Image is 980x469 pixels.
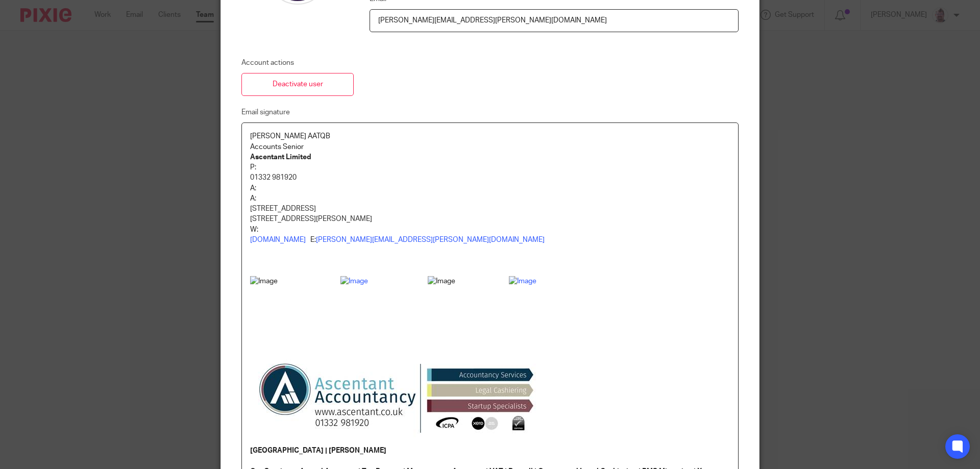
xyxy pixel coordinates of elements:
[250,162,730,172] p: P:
[250,205,316,212] span: [STREET_ADDRESS]
[509,278,627,285] a: Image
[340,278,428,285] a: Image
[250,447,386,454] strong: [GEOGRAPHIC_DATA] | [PERSON_NAME]
[340,276,426,348] img: Image
[250,225,730,235] p: W:
[428,276,507,345] img: Image
[241,73,354,96] a: Deactivate user
[250,154,311,161] strong: Ascentant Limited
[316,236,545,243] a: [PERSON_NAME][EMAIL_ADDRESS][PERSON_NAME][DOMAIN_NAME]
[241,107,290,117] label: Email signature
[241,58,354,68] p: Account actions
[509,276,625,353] img: Image
[250,183,730,193] p: A:
[250,131,730,141] p: [PERSON_NAME] AATQB
[250,236,306,243] a: [DOMAIN_NAME]
[250,356,543,442] img: Image
[250,142,730,152] p: Accounts Senior
[250,235,730,245] p: E:
[250,174,297,181] span: 01332 981920
[250,276,339,356] img: Image
[250,215,372,223] span: [STREET_ADDRESS][PERSON_NAME]
[250,193,730,204] p: A:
